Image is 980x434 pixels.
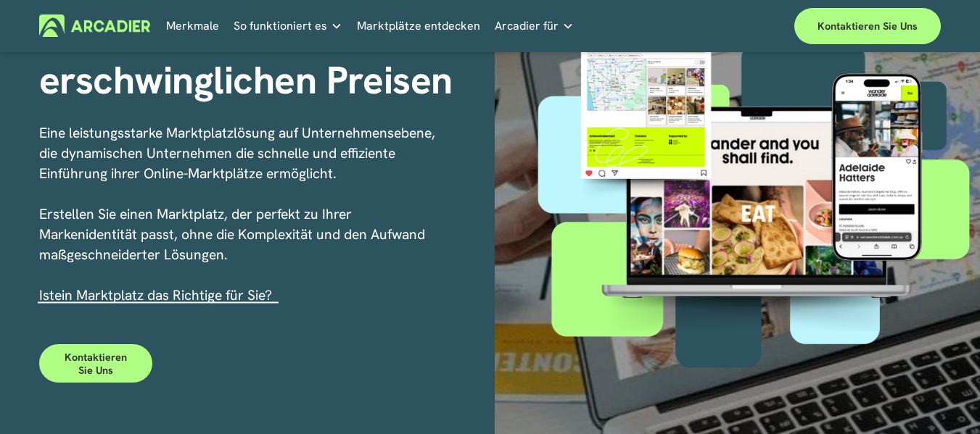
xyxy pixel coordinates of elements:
[39,344,152,383] a: Kontaktieren Sie uns
[39,14,150,37] img: Arcadier
[357,14,480,37] a: Marktplätze entdecken
[495,14,574,37] a: Ordner-Dropdown
[357,18,480,33] font: Marktplätze entdecken
[39,205,429,264] font: Erstellen Sie einen Marktplatz, der perfekt zu Ihrer Markenidentität passt, ohne die Komplexität ...
[166,14,219,37] a: Merkmale
[495,18,559,33] font: Arcadier für
[54,286,272,304] a: ein Marktplatz das Richtige für Sie?
[818,20,918,33] font: Kontaktieren Sie uns
[907,364,980,434] iframe: Chat-Widget
[794,8,941,44] a: Kontaktieren Sie uns
[39,9,453,105] font: zu erschwinglichen Preisen
[39,124,439,183] font: Eine leistungsstarke Marktplatzlösung auf Unternehmensebene, die dynamischen Unternehmen die schn...
[234,18,327,33] font: So funktioniert es
[65,351,127,377] font: Kontaktieren Sie uns
[234,14,342,37] a: Ordner-Dropdown
[39,286,54,304] font: Ist
[166,18,219,33] font: Merkmale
